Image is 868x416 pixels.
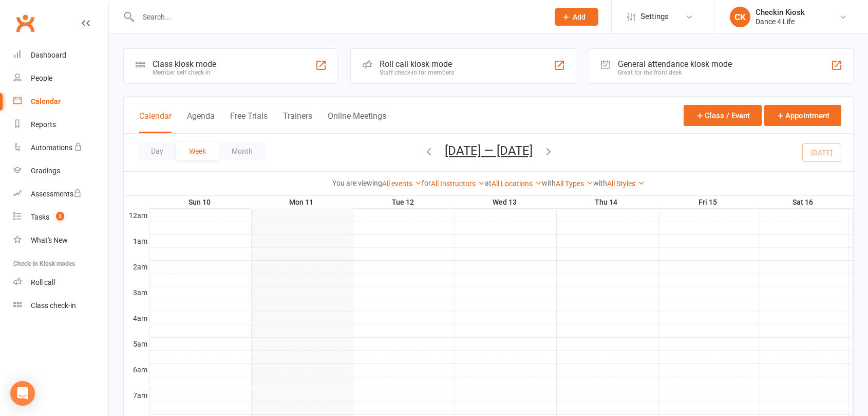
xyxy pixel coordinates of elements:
strong: for [422,179,431,187]
div: Automations [31,143,72,152]
span: 3 [56,212,64,221]
th: Fri 15 [658,196,760,209]
div: Assessments [31,190,82,198]
button: Calendar [139,111,172,133]
a: All events [382,179,422,188]
div: Reports [31,120,56,129]
a: Assessments [13,183,108,206]
th: Thu 14 [556,196,658,209]
div: Gradings [31,167,60,175]
span: Add [573,13,586,21]
a: All Styles [607,179,645,188]
span: Settings [640,5,669,28]
div: Class kiosk mode [153,59,216,69]
th: 7am [124,389,149,402]
strong: at [485,179,492,187]
a: All Types [556,179,593,188]
button: Day [138,142,176,160]
th: 2am [124,260,149,273]
div: Great for the front desk [618,69,732,76]
button: Appointment [764,105,841,126]
th: 3am [124,286,149,299]
a: Automations [13,136,108,159]
div: Dashboard [31,51,66,59]
button: Trainers [283,111,312,133]
strong: with [542,179,556,187]
th: Tue 12 [353,196,455,209]
button: Agenda [187,111,215,133]
th: 4am [124,312,149,324]
button: Free Trials [230,111,268,133]
div: Roll call [31,278,55,286]
div: Calendar [31,97,61,105]
th: 5am [124,337,149,350]
div: People [31,74,52,82]
th: 12am [124,209,149,222]
a: Calendar [13,90,108,113]
a: Class kiosk mode [13,294,108,317]
a: Reports [13,113,108,136]
th: Wed 13 [455,196,556,209]
a: All Locations [492,179,542,188]
a: Tasks 3 [13,206,108,229]
button: Add [555,8,598,26]
th: Sat 16 [760,196,848,209]
div: Tasks [31,213,49,221]
button: [DATE] — [DATE] [445,143,533,158]
div: Staff check-in for members [380,69,454,76]
th: Mon 11 [251,196,353,209]
div: Checkin Kiosk [756,8,805,17]
th: 1am [124,234,149,247]
button: Month [219,142,266,160]
div: Dance 4 Life [756,17,805,26]
a: Clubworx [12,10,38,36]
th: Sun 10 [149,196,251,209]
div: Open Intercom Messenger [10,381,35,406]
button: Class / Event [684,105,762,126]
strong: You are viewing [332,179,382,187]
a: Roll call [13,271,108,294]
a: Gradings [13,159,108,183]
button: Week [176,142,219,160]
button: Online Meetings [328,111,386,133]
input: Search... [135,10,541,24]
strong: with [593,179,607,187]
th: 6am [124,363,149,376]
div: General attendance kiosk mode [618,59,732,69]
div: CK [730,7,750,27]
a: All Instructors [431,179,485,188]
div: Roll call kiosk mode [380,59,454,69]
a: What's New [13,229,108,252]
a: People [13,67,108,90]
div: Member self check-in [153,69,216,76]
div: What's New [31,236,68,244]
a: Dashboard [13,44,108,67]
div: Class check-in [31,301,76,310]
